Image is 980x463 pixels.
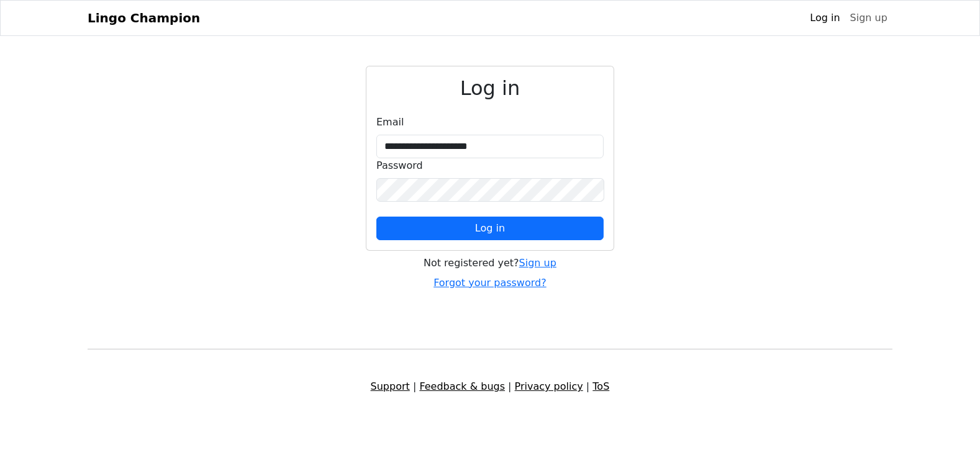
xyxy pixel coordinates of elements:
a: Lingo Champion [88,6,200,30]
a: Log in [805,6,845,30]
a: ToS [592,380,609,392]
label: Password [376,158,423,173]
a: Feedback & bugs [419,380,505,392]
span: Log in [475,222,505,234]
div: | | | [80,379,900,394]
button: Log in [376,217,604,240]
label: Email [376,115,404,130]
a: Privacy policy [515,380,583,392]
a: Forgot your password? [433,277,547,289]
div: Not registered yet? [366,256,614,271]
a: Support [371,380,410,392]
a: Sign up [845,6,892,30]
h2: Log in [376,76,604,100]
a: Sign up [519,257,556,269]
